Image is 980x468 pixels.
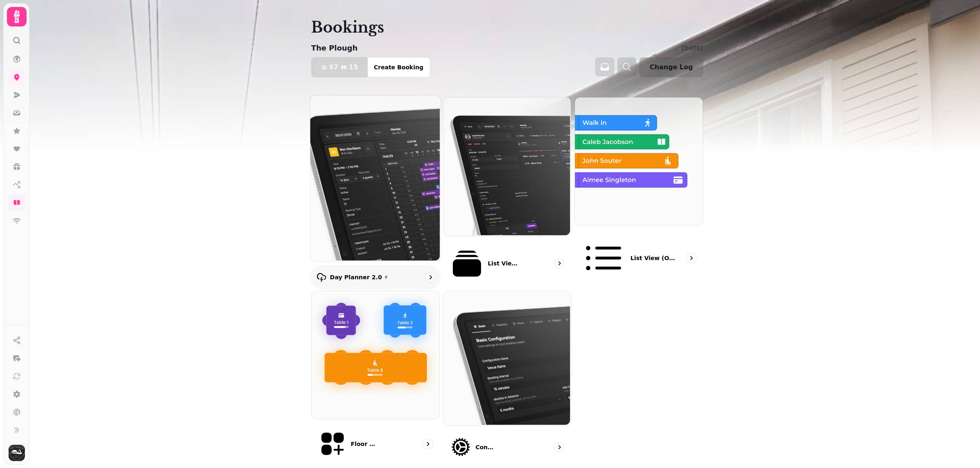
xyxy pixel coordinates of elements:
[329,64,338,71] span: 67
[575,97,703,287] a: List view (Old - going soon)List view (Old - going soon)
[488,259,521,267] p: List View 2.0 ⚡ (New)
[426,273,434,281] svg: go to
[443,290,570,425] img: Configuration
[639,57,703,77] button: Change Log
[351,440,379,448] p: Floor Plans (beta)
[443,97,572,287] a: List View 2.0 ⚡ (New)List View 2.0 ⚡ (New)
[311,291,440,465] a: Floor Plans (beta)Floor Plans (beta)
[311,42,358,54] p: The Plough
[424,440,432,448] svg: go to
[349,64,358,71] span: 15
[555,259,563,267] svg: go to
[7,445,27,461] button: User avatar
[312,57,368,77] button: 6715
[443,291,572,465] a: ConfigurationConfiguration
[682,44,703,52] p: [DATE]
[310,95,440,260] img: Day Planner 2.0 ⚡
[475,443,497,451] p: Configuration
[630,254,675,262] p: List view (Old - going soon)
[374,64,423,70] span: Create Booking
[555,443,563,451] svg: go to
[650,64,693,71] span: Change Log
[311,290,439,418] img: Floor Plans (beta)
[574,97,702,224] img: List view (Old - going soon)
[330,273,388,281] p: Day Planner 2.0 ⚡
[9,445,25,461] img: User avatar
[687,254,695,262] svg: go to
[367,57,430,77] button: Create Booking
[443,97,570,235] img: List View 2.0 ⚡ (New)
[310,95,441,289] a: Day Planner 2.0 ⚡Day Planner 2.0 ⚡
